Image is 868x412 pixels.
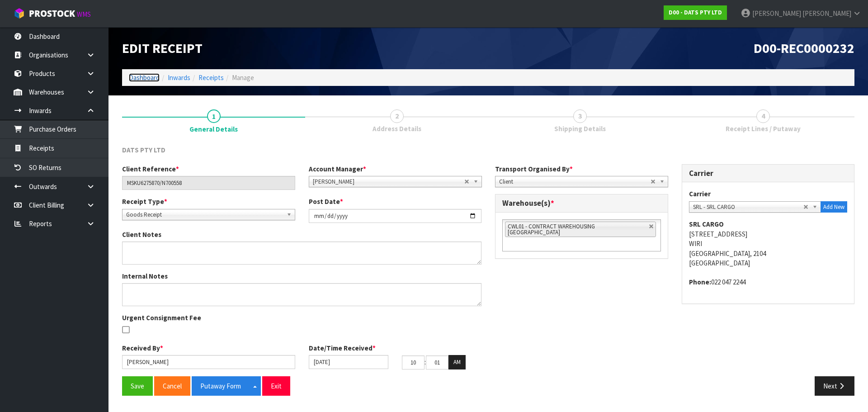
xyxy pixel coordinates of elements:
[689,189,711,199] label: Carrier
[309,355,388,369] input: Date/Time received
[669,9,722,16] strong: D00 - DATS PTY LTD
[689,219,848,268] address: [STREET_ADDRESS] WIRI [GEOGRAPHIC_DATA], 2104 [GEOGRAPHIC_DATA]
[689,220,724,228] strong: SRL CARGO
[129,73,160,82] a: Dashboard
[122,313,201,322] label: Urgent Consignment Fee
[815,376,854,396] button: Next
[122,376,153,396] button: Save
[192,376,250,396] button: Putaway Form
[495,164,573,174] label: Transport Organised By
[821,201,847,213] button: Add New
[122,197,167,206] label: Receipt Type
[309,164,366,174] label: Account Manager
[664,5,727,20] a: D00 - DATS PTY LTD
[390,109,404,123] span: 2
[232,73,254,82] span: Manage
[77,10,91,19] small: WMS
[122,343,163,353] label: Received By
[726,124,801,133] span: Receipt Lines / Putaway
[122,39,203,57] span: Edit Receipt
[122,176,295,190] input: Client Reference
[554,124,606,133] span: Shipping Details
[448,355,466,369] button: AM
[689,169,848,178] h3: Carrier
[126,209,283,220] span: Goods Receipt
[573,109,587,123] span: 3
[122,230,161,239] label: Client Notes
[168,73,190,82] a: Inwards
[309,343,376,353] label: Date/Time Received
[756,109,770,123] span: 4
[198,73,224,82] a: Receipts
[154,376,190,396] button: Cancel
[502,199,661,208] h3: Warehouse(s)
[29,8,75,19] span: ProStock
[402,355,425,369] input: HH
[207,109,221,123] span: 1
[508,223,595,236] span: CWL01 - CONTRACT WAREHOUSING [GEOGRAPHIC_DATA]
[752,9,801,18] span: [PERSON_NAME]
[313,176,464,187] span: [PERSON_NAME]
[426,355,448,369] input: MM
[14,8,25,19] img: cube-alt.png
[802,9,851,18] span: [PERSON_NAME]
[693,202,804,213] span: SRL - SRL CARGO
[499,176,651,187] span: Client
[689,278,711,286] strong: phone
[754,39,854,57] span: D00-REC0000232
[122,138,854,403] span: General Details
[189,124,238,134] span: General Details
[373,124,421,133] span: Address Details
[425,355,426,369] td: :
[689,277,848,287] address: 022 047 2244
[122,146,165,154] span: DATS PTY LTD
[122,164,179,174] label: Client Reference
[262,376,290,396] button: Exit
[122,271,168,281] label: Internal Notes
[309,197,343,206] label: Post Date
